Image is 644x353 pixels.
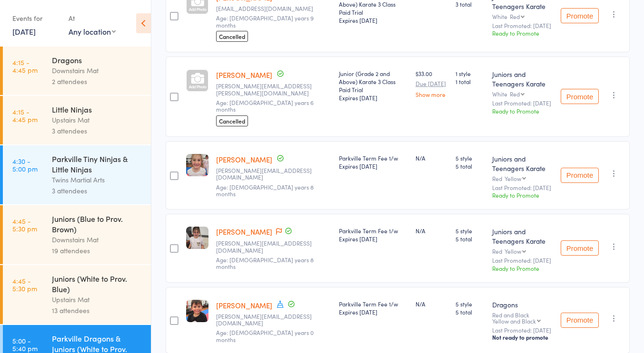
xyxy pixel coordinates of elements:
[492,107,553,115] div: Ready to Promote
[52,305,143,316] div: 13 attendees
[456,162,485,170] span: 5 total
[456,227,485,235] span: 5 style
[69,26,116,37] div: Any location
[12,337,38,352] time: 5:00 - 5:40 pm
[492,312,553,324] div: Red and Black
[3,96,151,144] a: 4:15 -4:45 pmLittle NinjasUpstairs Mat3 attendees
[492,248,553,254] div: Red
[12,108,38,123] time: 4:15 - 4:45 pm
[492,22,553,29] small: Last Promoted: [DATE]
[12,58,38,74] time: 4:15 - 4:45 pm
[69,10,116,26] div: At
[186,154,208,176] img: image1741673541.png
[561,8,599,23] button: Promote
[216,154,272,164] a: [PERSON_NAME]
[492,264,553,272] div: Ready to Promote
[492,184,553,191] small: Last Promoted: [DATE]
[52,55,143,65] div: Dragons
[216,227,272,237] a: [PERSON_NAME]
[339,154,408,170] div: Parkville Term Fee 1/w
[52,153,143,174] div: Parkville Tiny Ninjas & Little Ninjas
[492,175,553,181] div: Red
[52,174,143,185] div: Twins Martial Arts
[456,235,485,243] span: 5 total
[505,248,521,254] div: Yellow
[52,234,143,245] div: Downstairs Mat
[216,313,331,327] small: samantha.dinning@gmail.com
[52,294,143,305] div: Upstairs Mat
[3,47,151,95] a: 4:15 -4:45 pmDragonsDownstairs Mat2 attendees
[492,227,553,246] div: Juniors and Teenagers Karate
[339,16,408,24] div: Expires [DATE]
[216,5,331,12] small: sallyagnew@hotmail.com
[339,308,408,316] div: Expires [DATE]
[510,91,520,97] div: Red
[52,273,143,294] div: Juniors (White to Prov. Blue)
[492,29,553,37] div: Ready to Promote
[416,154,448,162] div: N/A
[216,300,272,310] a: [PERSON_NAME]
[216,256,314,270] span: Age: [DEMOGRAPHIC_DATA] years 8 months
[216,70,272,80] a: [PERSON_NAME]
[52,104,143,114] div: Little Ninjas
[12,277,37,292] time: 4:45 - 5:30 pm
[492,300,553,309] div: Dragons
[339,227,408,243] div: Parkville Term Fee 1/w
[216,98,314,113] span: Age: [DEMOGRAPHIC_DATA] years 6 months
[216,240,331,254] small: chris.met68@hotmail.com
[52,65,143,76] div: Downstairs Mat
[186,300,208,322] img: image1747726250.png
[492,69,553,88] div: Juniors and Teenagers Karate
[492,318,536,324] div: Yellow and Black
[3,145,151,204] a: 4:30 -5:00 pmParkville Tiny Ninjas & Little NinjasTwins Martial Arts3 attendees
[492,327,553,334] small: Last Promoted: [DATE]
[492,257,553,264] small: Last Promoted: [DATE]
[12,26,36,37] a: [DATE]
[561,168,599,183] button: Promote
[52,213,143,234] div: Juniors (Blue to Prov. Brown)
[339,162,408,170] div: Expires [DATE]
[456,69,485,77] span: 1 style
[12,157,38,172] time: 4:30 - 5:00 pm
[52,245,143,256] div: 19 attendees
[339,300,408,316] div: Parkville Term Fee 1/w
[561,89,599,104] button: Promote
[186,227,208,249] img: image1741673533.png
[12,10,59,26] div: Events for
[492,91,553,97] div: White
[416,69,448,97] div: $33.00
[561,313,599,328] button: Promote
[505,175,521,181] div: Yellow
[216,14,314,29] span: Age: [DEMOGRAPHIC_DATA] years 9 months
[492,100,553,106] small: Last Promoted: [DATE]
[216,115,248,126] span: Cancelled
[416,227,448,235] div: N/A
[216,183,314,198] span: Age: [DEMOGRAPHIC_DATA] years 8 months
[492,13,553,19] div: White
[416,300,448,308] div: N/A
[456,300,485,308] span: 5 style
[3,205,151,264] a: 4:45 -5:30 pmJuniors (Blue to Prov. Brown)Downstairs Mat19 attendees
[561,240,599,256] button: Promote
[492,191,553,199] div: Ready to Promote
[12,217,37,232] time: 4:45 - 5:30 pm
[216,31,248,42] span: Cancelled
[492,154,553,173] div: Juniors and Teenagers Karate
[416,80,448,87] small: Due [DATE]
[456,154,485,162] span: 5 style
[52,185,143,196] div: 3 attendees
[3,265,151,324] a: 4:45 -5:30 pmJuniors (White to Prov. Blue)Upstairs Mat13 attendees
[339,94,408,102] div: Expires [DATE]
[416,91,448,97] a: Show more
[52,114,143,125] div: Upstairs Mat
[216,328,314,343] span: Age: [DEMOGRAPHIC_DATA] years 0 months
[339,69,408,102] div: Junior (Grade 2 and Above) Karate 3 Class Paid Trial
[492,334,553,341] div: Not ready to promote
[339,235,408,243] div: Expires [DATE]
[52,76,143,87] div: 2 attendees
[216,167,331,181] small: chris.met68@hotmail.com
[456,308,485,316] span: 5 total
[216,83,331,96] small: maneesha.manglick@gmail.com
[510,13,520,19] div: Red
[456,77,485,86] span: 1 total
